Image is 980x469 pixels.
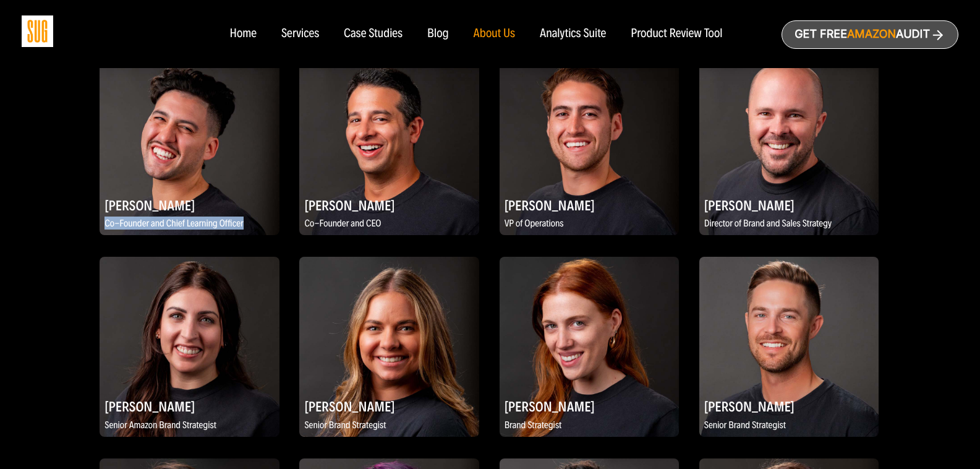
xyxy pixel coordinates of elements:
[699,193,879,217] h2: [PERSON_NAME]
[22,15,53,47] img: Sug
[500,56,679,235] img: Marco Tejada, VP of Operations
[699,257,879,436] img: Scott Ptaszynski, Senior Brand Strategist
[540,27,606,41] a: Analytics Suite
[699,56,879,235] img: Brett Vetter, Director of Brand and Sales Strategy
[500,418,679,434] p: Brand Strategist
[782,20,958,49] a: Get freeAmazonAudit
[299,394,479,418] h2: [PERSON_NAME]
[281,27,319,41] a: Services
[500,193,679,217] h2: [PERSON_NAME]
[100,257,279,436] img: Meridith Andrew, Senior Amazon Brand Strategist
[847,28,896,41] span: Amazon
[299,56,479,235] img: Evan Kesner, Co-Founder and CEO
[699,217,879,232] p: Director of Brand and Sales Strategy
[229,27,256,41] a: Home
[100,418,279,434] p: Senior Amazon Brand Strategist
[699,394,879,418] h2: [PERSON_NAME]
[100,217,279,232] p: Co-Founder and Chief Learning Officer
[427,27,449,41] a: Blog
[100,394,279,418] h2: [PERSON_NAME]
[699,418,879,434] p: Senior Brand Strategist
[100,193,279,217] h2: [PERSON_NAME]
[344,27,403,41] a: Case Studies
[299,257,479,436] img: Katie Ritterbush, Senior Brand Strategist
[500,394,679,418] h2: [PERSON_NAME]
[100,56,279,235] img: Daniel Tejada, Co-Founder and Chief Learning Officer
[500,257,679,436] img: Emily Kozel, Brand Strategist
[299,193,479,217] h2: [PERSON_NAME]
[299,418,479,434] p: Senior Brand Strategist
[631,27,722,41] a: Product Review Tool
[299,217,479,232] p: Co-Founder and CEO
[474,27,516,41] a: About Us
[500,217,679,232] p: VP of Operations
